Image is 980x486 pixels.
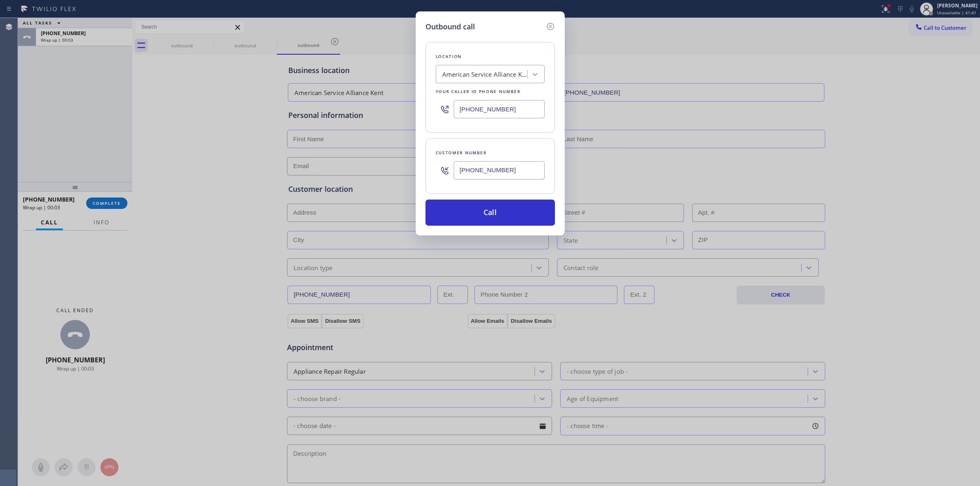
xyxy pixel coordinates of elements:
input: (123) 456-7890 [454,100,545,118]
input: (123) 456-7890 [454,161,545,180]
h5: Outbound call [425,21,475,32]
div: Your caller id phone number [436,87,545,96]
button: Call [425,200,555,226]
div: Customer number [436,149,545,157]
div: Location [436,52,545,61]
div: American Service Alliance Kent [442,70,528,79]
